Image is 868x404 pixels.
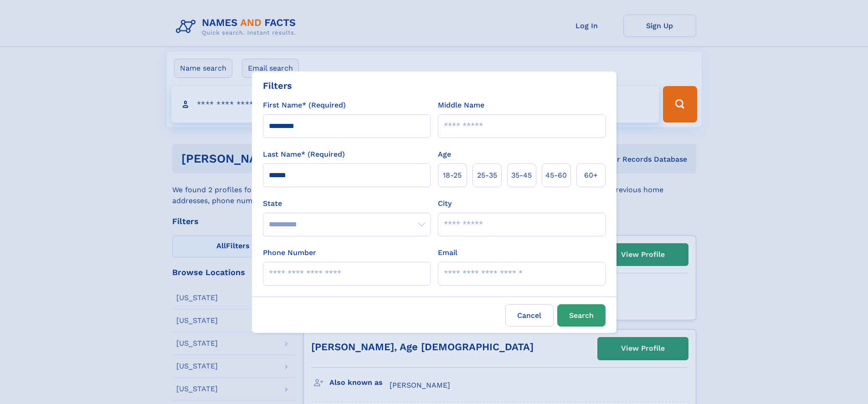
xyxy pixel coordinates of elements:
span: 35‑45 [511,170,532,181]
label: Cancel [505,304,554,327]
span: 25‑35 [477,170,497,181]
label: City [438,198,452,209]
label: First Name* (Required) [263,100,346,111]
label: State [263,198,431,209]
span: 18‑25 [443,170,462,181]
span: 60+ [584,170,598,181]
label: Phone Number [263,247,316,258]
label: Email [438,247,457,258]
label: Middle Name [438,100,484,111]
label: Last Name* (Required) [263,149,345,160]
div: Filters [263,79,292,92]
button: Search [557,304,606,327]
label: Age [438,149,451,160]
span: 45‑60 [545,170,567,181]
